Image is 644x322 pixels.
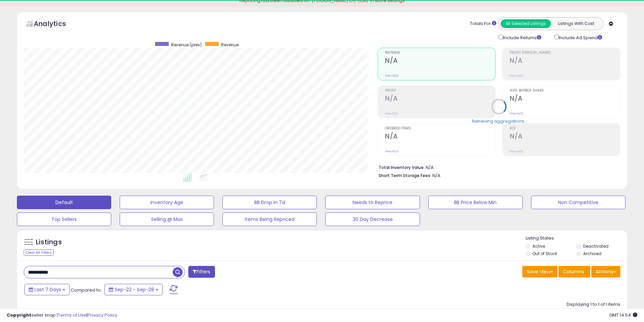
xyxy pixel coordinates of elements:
[563,268,584,275] span: Columns
[609,312,637,318] span: 2025-10-6 14:54 GMT
[531,196,625,209] button: Non Competitive
[88,312,117,318] a: Privacy Policy
[583,251,601,256] label: Archived
[115,286,154,293] span: Sep-22 - Sep-28
[428,196,523,209] button: BB Price Below Min
[222,213,317,226] button: Items Being Repriced
[188,266,215,278] button: Filters
[591,266,620,277] button: Actions
[501,19,551,28] button: All Selected Listings
[120,196,214,209] button: Inventory Age
[532,251,557,256] label: Out of Stock
[24,249,54,256] div: Clear All Filters
[567,301,620,308] div: Displaying 1 to 1 of 1 items
[472,118,526,124] div: Retrieving aggregations..
[470,21,496,27] div: Totals For
[325,213,420,226] button: 30 Day Decrease
[58,312,87,318] a: Terms of Use
[551,19,601,28] button: Listings With Cost
[221,42,239,48] span: Revenue
[104,284,163,295] button: Sep-22 - Sep-28
[558,266,590,277] button: Columns
[17,213,111,226] button: Top Sellers
[17,196,111,209] button: Default
[7,312,31,318] strong: Copyright
[71,287,102,293] span: Compared to:
[526,235,627,242] p: Listing States:
[532,243,545,249] label: Active
[34,19,79,30] h5: Analytics
[120,213,214,226] button: Selling @ Max
[24,284,70,295] button: Last 7 Days
[222,196,317,209] button: BB Drop in 7d
[7,312,117,319] div: seller snap | |
[583,243,609,249] label: Deactivated
[36,238,62,247] h5: Listings
[325,196,420,209] button: Needs to Reprice
[171,42,202,48] span: Revenue (prev)
[549,33,613,41] div: Include Ad Spend
[522,266,557,277] button: Save View
[494,33,549,41] div: Include Returns
[34,286,61,293] span: Last 7 Days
